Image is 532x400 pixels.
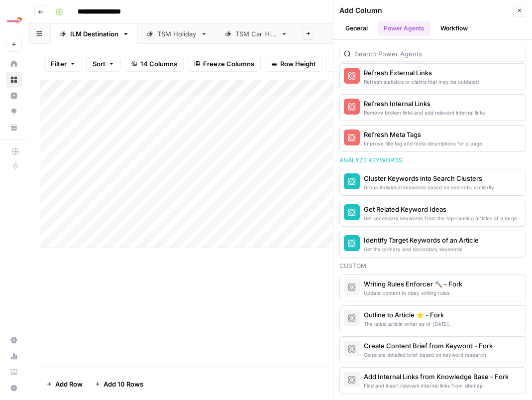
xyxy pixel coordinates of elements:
div: Create Content Brief from Keyword - Fork [364,341,493,351]
button: Writing Rules Enforcer 🔨 - ForkUpdate content to obey writing rules [340,275,526,301]
button: Workflow [434,21,474,36]
button: Add Row [40,376,89,392]
div: Outline to Article ⭐️ - Fork [364,310,450,320]
span: Filter [51,59,67,69]
div: Remove broken links and add relevant internal links [364,109,485,117]
div: Get the primary and secondary keywords [364,245,479,253]
a: Usage [6,348,22,364]
button: Add Internal Links from Knowledge Base - ForkFind and insert relevant internal links from sitemap [340,368,526,394]
span: Row Height [280,59,316,69]
div: Refresh Meta Tags [364,130,482,139]
button: Identify Target Keywords of an ArticleGet the primary and secondary keywords [340,231,526,257]
button: Refresh Internal LinksRemove broken links and add relevant internal links [340,95,526,121]
button: Filter [44,56,82,72]
button: Power Agents [378,21,430,36]
div: TSM Holiday [157,29,197,39]
div: Improve title tag and meta descriptions for a page [364,139,482,147]
img: Ice Travel Group Logo [6,11,24,29]
button: 14 Columns [125,56,184,72]
a: Opportunities [6,104,22,120]
a: Settings [6,332,22,348]
a: TSM Holiday [138,24,216,44]
span: Add 10 Rows [104,379,143,389]
button: Help + Support [6,380,22,396]
div: Group individual keywords based on semantic similarity [364,183,494,191]
a: Home [6,56,22,72]
button: Refresh Meta TagsImprove title tag and meta descriptions for a page [340,126,526,151]
button: General [339,21,374,36]
button: Outline to Article ⭐️ - ForkThe latest article writer as of [DATE]. [340,306,526,332]
a: Browse [6,72,22,88]
div: Refresh Internal Links [364,99,485,109]
button: Refresh External LinksRefresh statistics or claims that may be outdated [340,64,526,90]
a: Your Data [6,120,22,135]
button: Sort [86,56,121,72]
a: ILM Destination [51,24,138,44]
div: Analyze keywords [339,156,526,165]
div: The latest article writer as of [DATE]. [364,320,450,328]
div: Find and insert relevant internal links from sitemap [364,382,509,390]
div: TSM Car Hire [235,29,277,39]
input: Search Power Agents [355,49,522,59]
a: TSM Car Hire [216,24,296,44]
button: Undo [326,56,365,72]
a: Learning Hub [6,364,22,380]
div: Update content to obey writing rules [364,289,462,297]
span: Add Row [55,379,83,389]
div: Get secondary keywords from the top-ranking articles of a target search term [364,214,522,222]
span: Freeze Columns [203,59,254,69]
div: Cluster Keywords into Search Clusters [364,173,494,183]
button: Add 10 Rows [89,376,149,392]
span: Sort [93,59,106,69]
div: Add Internal Links from Knowledge Base - Fork [364,372,509,382]
div: Identify Target Keywords of an Article [364,235,479,245]
button: Row Height [265,56,322,72]
div: Custom [339,262,526,270]
button: Get Related Keyword IdeasGet secondary keywords from the top-ranking articles of a target search ... [340,200,526,226]
div: Generate detailed brief based on keyword research [364,351,493,359]
button: Create Content Brief from Keyword - ForkGenerate detailed brief based on keyword research [340,337,526,363]
div: Writing Rules Enforcer 🔨 - Fork [364,279,462,289]
div: ILM Destination [70,29,118,39]
button: Cluster Keywords into Search ClustersGroup individual keywords based on semantic similarity [340,169,526,195]
div: Refresh statistics or claims that may be outdated [364,78,479,86]
div: Get Related Keyword Ideas [364,204,522,214]
button: Workspace: Ice Travel Group [6,8,22,33]
button: Freeze Columns [188,56,261,72]
a: Insights [6,88,22,104]
div: Refresh External Links [364,68,479,78]
span: 14 Columns [140,59,177,69]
